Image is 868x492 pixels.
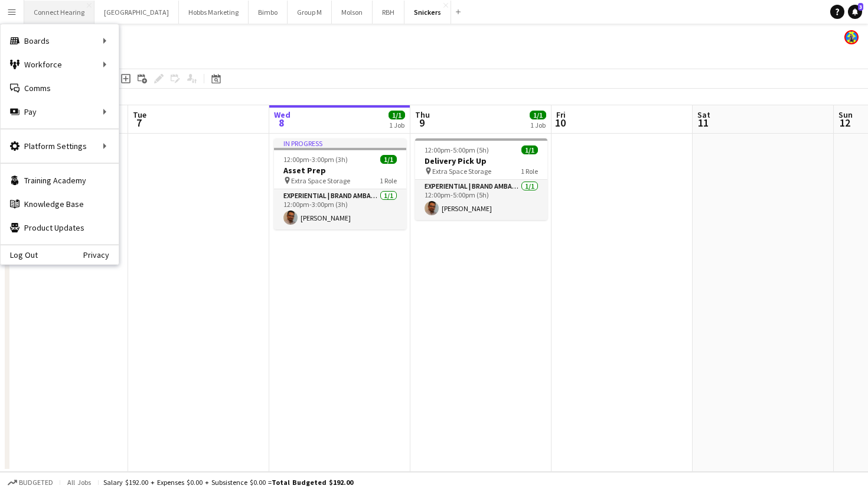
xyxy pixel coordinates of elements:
[24,1,94,24] button: Connect Hearing
[1,216,119,239] a: Product Updates
[274,109,291,120] span: Wed
[1,169,119,192] a: Training Academy
[1,192,119,216] a: Knowledge Base
[838,109,853,120] span: Sun
[1,100,119,124] div: Pay
[425,145,489,154] span: 12:00pm-5:00pm (5h)
[554,116,566,130] span: 10
[415,156,547,166] h3: Delivery Pick Up
[272,116,291,130] span: 8
[521,145,538,154] span: 1/1
[133,109,146,120] span: Tue
[415,109,430,120] span: Thu
[274,189,406,229] app-card-role: Experiential | Brand Ambassador1/112:00pm-3:00pm (3h)[PERSON_NAME]
[1,29,119,53] div: Boards
[274,138,406,148] div: In progress
[697,109,710,120] span: Sat
[65,478,93,487] span: All jobs
[837,116,853,130] span: 12
[848,5,862,19] a: 3
[1,76,119,100] a: Comms
[283,155,348,164] span: 12:00pm-3:00pm (3h)
[413,116,430,130] span: 9
[274,165,406,176] h3: Asset Prep
[415,180,547,220] app-card-role: Experiential | Brand Ambassador1/112:00pm-5:00pm (5h)[PERSON_NAME]
[858,3,863,11] span: 3
[6,476,55,489] button: Budgeted
[521,167,538,176] span: 1 Role
[373,1,404,24] button: RBH
[1,250,38,260] a: Log Out
[131,116,146,130] span: 7
[94,1,179,24] button: [GEOGRAPHIC_DATA]
[389,121,404,130] div: 1 Job
[530,111,546,119] span: 1/1
[291,176,350,185] span: Extra Space Storage
[274,138,406,229] app-job-card: In progress12:00pm-3:00pm (3h)1/1Asset Prep Extra Space Storage1 RoleExperiential | Brand Ambassa...
[288,1,332,24] button: Group M
[530,121,546,130] div: 1 Job
[103,478,353,487] div: Salary $192.00 + Expenses $0.00 + Subsistence $0.00 =
[272,478,353,487] span: Total Budgeted $192.00
[404,1,451,24] button: Snickers
[380,176,397,185] span: 1 Role
[844,30,859,44] app-user-avatar: Jamie Wong
[249,1,288,24] button: Bimbo
[1,134,119,158] div: Platform Settings
[179,1,249,24] button: Hobbs Marketing
[332,1,373,24] button: Molson
[556,109,566,120] span: Fri
[389,111,405,119] span: 1/1
[19,478,53,487] span: Budgeted
[1,53,119,76] div: Workforce
[432,167,491,176] span: Extra Space Storage
[380,155,397,164] span: 1/1
[83,250,119,260] a: Privacy
[696,116,710,130] span: 11
[415,138,547,220] app-job-card: 12:00pm-5:00pm (5h)1/1Delivery Pick Up Extra Space Storage1 RoleExperiential | Brand Ambassador1/...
